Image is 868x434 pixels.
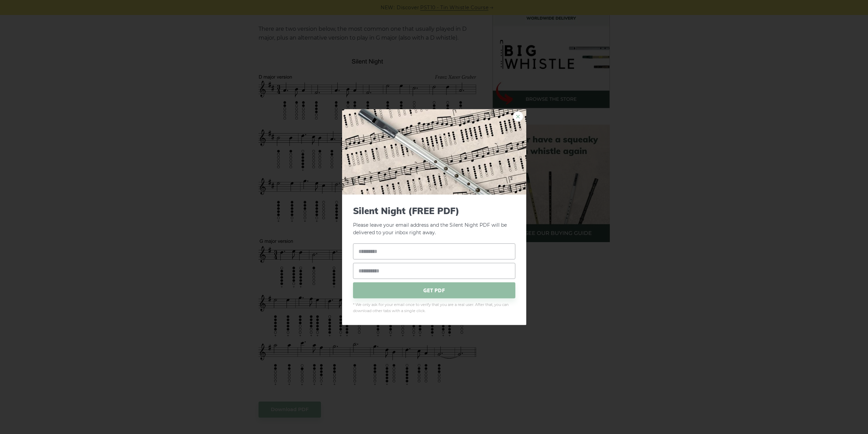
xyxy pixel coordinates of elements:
p: Please leave your email address and the Silent Night PDF will be delivered to your inbox right away. [353,205,515,237]
span: * We only ask for your email once to verify that you are a real user. After that, you can downloa... [353,302,515,314]
img: Tin Whistle Tab Preview [342,109,526,194]
a: × [513,111,523,121]
span: Silent Night (FREE PDF) [353,205,515,216]
span: GET PDF [353,282,515,298]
